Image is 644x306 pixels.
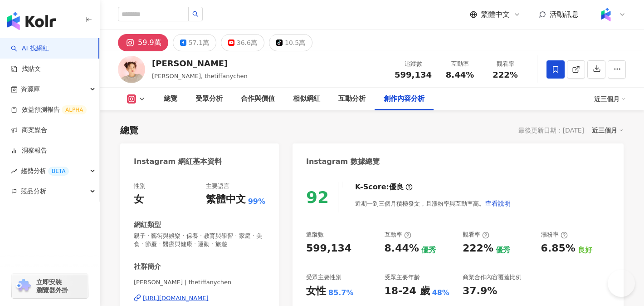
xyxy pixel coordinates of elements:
[11,168,17,174] span: rise
[134,294,265,302] a: [URL][DOMAIN_NAME]
[443,59,477,69] div: 互動率
[134,232,265,248] span: 親子 · 藝術與娛樂 · 保養 · 教育與學習 · 家庭 · 美食 · 節慶 · 醫療與健康 · 運動 · 旅遊
[306,273,342,281] div: 受眾主要性別
[48,167,69,176] div: BETA
[134,278,265,286] span: [PERSON_NAME] | thetiffanychen
[485,200,511,207] span: 查看說明
[12,274,88,298] a: chrome extension立即安裝 瀏覽器外掛
[395,59,432,69] div: 追蹤數
[21,79,40,99] span: 資源庫
[306,188,329,207] div: 92
[293,94,320,104] div: 相似網紅
[192,11,199,17] span: search
[597,6,615,23] img: Kolr%20app%20icon%20%281%29.png
[463,231,489,239] div: 觀看率
[306,231,324,239] div: 追蹤數
[493,70,518,79] span: 222%
[134,182,146,190] div: 性別
[134,192,144,207] div: 女
[120,124,138,137] div: 總覽
[11,44,49,53] a: searchAI 找網紅
[21,161,69,181] span: 趨勢分析
[384,94,424,104] div: 創作內容分析
[496,245,510,255] div: 優秀
[608,270,635,297] iframe: Help Scout Beacon - Open
[355,182,413,192] div: K-Score :
[134,157,222,167] div: Instagram 網紅基本資料
[11,105,87,114] a: 效益預測報告ALPHA
[328,288,354,298] div: 85.7%
[189,36,209,49] div: 57.1萬
[118,56,145,83] img: KOL Avatar
[15,279,32,293] img: chrome extension
[518,127,584,134] div: 最後更新日期：[DATE]
[36,278,68,294] span: 立即安裝 瀏覽器外掛
[306,157,380,167] div: Instagram 數據總覽
[594,92,626,106] div: 近三個月
[237,36,257,49] div: 36.6萬
[541,231,568,239] div: 漲粉率
[138,36,161,49] div: 59.9萬
[463,242,493,256] div: 222%
[481,10,510,20] span: 繁體中文
[485,194,511,212] button: 查看說明
[173,34,216,51] button: 57.1萬
[432,288,449,298] div: 48%
[164,94,177,104] div: 總覽
[541,242,576,256] div: 6.85%
[578,245,592,255] div: 良好
[134,262,161,271] div: 社群簡介
[21,181,46,202] span: 競品分析
[152,73,248,79] span: [PERSON_NAME], thetiffanychen
[385,284,430,298] div: 18-24 歲
[195,94,223,104] div: 受眾分析
[463,284,497,298] div: 37.9%
[421,245,436,255] div: 優秀
[206,192,246,207] div: 繁體中文
[206,182,229,190] div: 主要語言
[143,294,209,302] div: [URL][DOMAIN_NAME]
[7,12,56,30] img: logo
[306,284,326,298] div: 女性
[385,273,420,281] div: 受眾主要年齡
[446,70,474,79] span: 8.44%
[463,273,522,281] div: 商業合作內容覆蓋比例
[306,242,351,256] div: 599,134
[385,231,411,239] div: 互動率
[152,58,248,69] div: [PERSON_NAME]
[221,34,264,51] button: 36.6萬
[241,94,275,104] div: 合作與價值
[11,126,47,135] a: 商案媒合
[385,242,419,256] div: 8.44%
[488,59,522,69] div: 觀看率
[11,146,47,155] a: 洞察報告
[355,194,511,212] div: 近期一到三個月積極發文，且漲粉率與互動率高。
[285,36,305,49] div: 10.5萬
[134,220,161,230] div: 網紅類型
[11,64,41,74] a: 找貼文
[118,34,168,51] button: 59.9萬
[269,34,312,51] button: 10.5萬
[338,94,366,104] div: 互動分析
[592,124,624,136] div: 近三個月
[248,197,265,207] span: 99%
[389,182,404,192] div: 優良
[395,70,432,79] span: 599,134
[550,10,579,19] span: 活動訊息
